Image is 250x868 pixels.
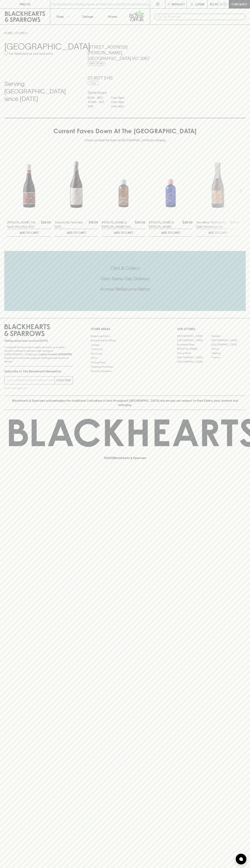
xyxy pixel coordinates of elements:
[161,231,180,235] p: ADD TO CART
[91,347,159,351] a: Contact Us
[55,152,98,215] img: Tread Softly Pinot Noir 2023
[111,104,129,108] p: 11am - 8pm
[19,231,39,235] p: ADD TO CART
[208,231,228,235] p: ADD TO CART
[67,231,86,235] p: ADD TO CART
[39,353,72,356] strong: Liquor License #32064953
[149,220,181,229] a: [PERSON_NAME] & [PERSON_NAME]
[91,351,159,356] a: Gift Cards
[9,51,53,56] p: Set Abbotsford as your local store
[211,347,246,351] a: Fitzroy
[111,100,129,104] p: 11am - 9pm
[196,229,240,236] button: ADD TO CART
[91,343,159,347] a: Careers
[89,220,98,229] p: $15.00
[4,339,73,343] p: Sibling owned and run since [DATE]
[135,220,145,229] p: $20.00
[88,90,162,96] h6: Store Hours
[4,286,246,292] h5: Across Melbourne Metro
[55,376,73,384] button: SUBSCRIBE
[53,128,197,136] h4: Current Faves Down At The [GEOGRAPHIC_DATA]
[211,338,246,343] a: [GEOGRAPHIC_DATA]
[88,104,105,108] p: SUN
[172,2,185,6] p: Wishlist
[177,360,211,364] a: [GEOGRAPHIC_DATA]
[177,334,211,338] a: [GEOGRAPHIC_DATA]
[149,152,192,215] img: Taylor & Smith Gin
[88,100,105,104] p: THURS - SAT
[239,857,243,861] img: bubble-icon
[177,343,211,347] a: Brunswick West
[82,14,93,19] p: Tastings
[177,327,246,331] p: OUR STORES
[91,369,159,373] a: Terms & Conditions
[56,14,64,19] p: Shop
[224,3,226,5] p: 0
[91,327,159,331] p: OTHER AREAS
[91,365,159,369] a: Shipping Information
[196,152,240,215] img: Two Metre Tall Forth All Grain Farmhouse Ale
[163,14,243,20] input: Try "Pinot noir"
[7,229,51,236] button: ADD TO CART
[15,31,26,35] a: STORES
[4,251,246,311] div: Call to action block
[177,351,211,355] a: Fitzroy North
[211,351,246,355] a: Geelong
[182,220,192,229] p: $25.00
[91,338,159,343] a: Business & Bulk Gifting
[88,75,162,81] h5: 03 9077 5145
[7,220,39,229] a: [PERSON_NAME] The Nook Pinot Noir 2021
[195,2,204,6] p: Login
[4,369,73,373] p: Subscribe to The Blackhearts Newsletter
[56,378,71,382] p: SUBSCRIBE
[4,41,79,51] h3: [GEOGRAPHIC_DATA]
[102,152,145,215] img: Taylor & Smith Dirty Martini Cocktail
[4,265,246,271] h5: Click & Collect
[7,398,243,407] p: Blackhearts & Sparrows acknowledges the traditional Custodians of land throughout [GEOGRAPHIC_DAT...
[108,14,117,19] p: Stores
[50,9,75,24] button: Shop
[111,96,129,100] p: 11am - 8pm
[91,356,159,360] a: FAQ's
[75,9,100,24] a: Tastings
[149,229,192,236] button: ADD TO CART
[88,62,105,66] a: Directions
[88,81,99,85] a: Call
[4,345,73,363] p: It is against the law to sell or supply alcohol to, or to obtain alcohol on behalf of a person un...
[4,80,79,103] h4: Serving [GEOGRAPHIC_DATA] since [DATE]
[4,31,13,35] a: HOME
[7,152,51,215] img: Buller The Nook Pinot Noir 2021
[114,231,133,235] p: ADD TO CART
[19,2,31,6] p: FIND US
[91,360,159,365] a: Privacy Policy
[41,220,51,229] p: $24.00
[231,2,247,6] p: Checkout
[4,386,73,390] p: We will never spam you
[100,9,125,24] a: Stores
[91,334,159,338] a: Bottle Drop FAQ's
[102,220,133,229] a: [PERSON_NAME] & [PERSON_NAME] Dirty Martini Cocktail
[211,355,246,360] a: Prahran
[55,220,87,229] a: Tread Softly Pinot Noir 2023
[196,220,229,229] a: Two Metre Tall Forth All Grain Farmhouse Ale
[88,96,105,100] p: MON - WED
[88,44,162,61] h5: [STREET_ADDRESS][PERSON_NAME] , [GEOGRAPHIC_DATA] VIC 3067
[177,355,211,360] a: [GEOGRAPHIC_DATA]
[211,334,246,338] a: Braddon
[102,229,145,236] button: ADD TO CART
[7,377,55,383] input: e.g. jane@blackheartsandsparrows.com.au
[210,2,218,6] p: $0.00
[85,136,165,142] p: Check out what the team at [GEOGRAPHIC_DATA] are drinking
[55,229,98,236] button: ADD TO CART
[230,220,240,229] p: $14.00
[177,338,211,343] a: [GEOGRAPHIC_DATA]
[211,343,246,347] a: [GEOGRAPHIC_DATA]
[4,276,246,282] h5: Uber Same-Day Delivery
[177,347,211,351] a: [PERSON_NAME]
